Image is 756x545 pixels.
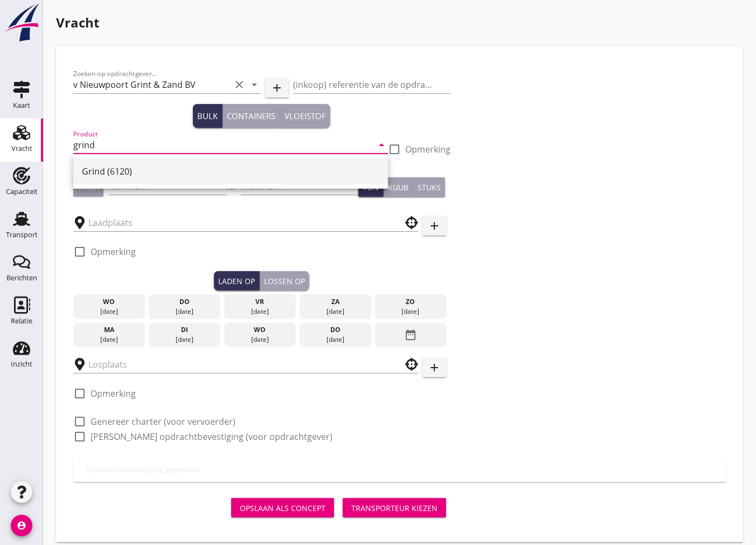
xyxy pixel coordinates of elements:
div: Containers [227,110,275,122]
button: Laden op [214,271,260,291]
div: wo [76,297,142,307]
div: [DATE] [302,307,369,316]
label: [PERSON_NAME] opdrachtbevestiging (voor opdrachtgever) [91,431,332,442]
div: [DATE] [76,335,142,344]
div: Transporteur kiezen [351,502,438,514]
div: [DATE] [151,335,218,344]
div: [DATE] [377,307,443,316]
input: Losplaats [88,356,388,373]
div: Bulk [197,110,218,122]
div: Transport [6,231,38,238]
div: wo [227,325,293,335]
div: do [302,325,369,335]
button: Bulk [193,104,223,128]
div: za [302,297,369,307]
button: Containers [223,104,280,128]
div: Inzicht [11,361,32,368]
div: [DATE] [227,335,293,344]
div: ma [76,325,142,335]
div: Capaciteit [6,188,38,195]
input: Laadplaats [88,214,388,231]
i: account_circle [11,515,32,536]
button: Transporteur kiezen [343,498,446,518]
i: arrow_drop_down [375,139,388,151]
div: Vloeistof [285,110,326,122]
div: Stuks [418,182,441,193]
div: Lossen op [264,275,305,287]
div: Laden op [218,275,255,287]
label: Opmerking [91,246,136,257]
button: Stuks [413,177,445,197]
div: [DATE] [151,307,218,316]
i: clear [233,78,246,91]
button: Opslaan als concept [231,498,334,518]
div: zo [377,297,443,307]
div: [DATE] [227,307,293,316]
i: date_range [404,325,417,344]
img: logo-small.a267ee39.svg [2,3,41,43]
i: arrow_drop_down [248,78,261,91]
h1: Vracht [56,13,743,32]
div: Berichten [6,274,37,281]
div: [DATE] [302,335,369,344]
i: add [271,81,283,94]
div: Grind (6120) [82,165,379,178]
i: add [428,219,441,232]
div: vr [227,297,293,307]
label: Genereer charter (voor vervoerder) [91,416,235,427]
button: Kuub [384,177,413,197]
button: Vloeistof [280,104,330,128]
label: Opmerking [91,388,136,399]
div: do [151,297,218,307]
div: Opslaan als concept [240,502,325,514]
label: Opmerking [405,144,450,155]
input: Zoeken op opdrachtgever... [73,76,231,93]
button: Lossen op [260,271,309,291]
div: Vracht [11,145,32,152]
input: Product [73,136,373,154]
input: (inkoop) referentie van de opdrachtgever [293,76,450,93]
div: Kuub [388,182,408,193]
div: Relatie [11,318,32,325]
div: [DATE] [76,307,142,316]
div: di [151,325,218,335]
div: Kaart [13,102,30,109]
i: add [428,361,441,374]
